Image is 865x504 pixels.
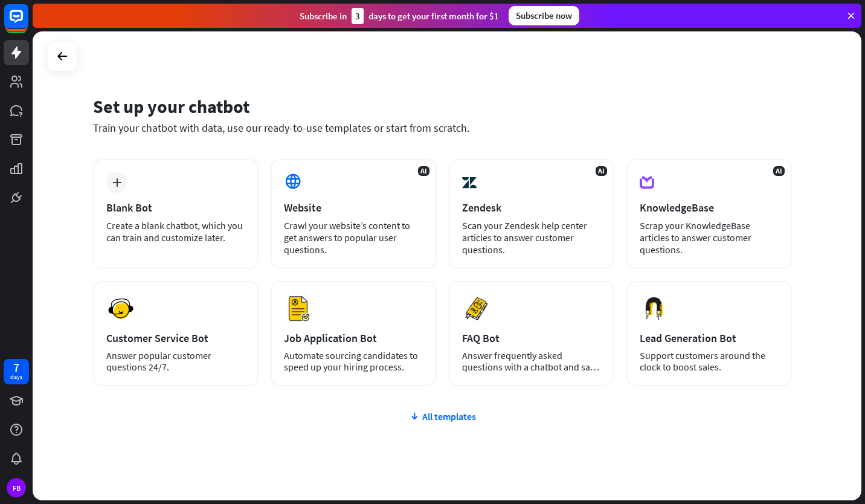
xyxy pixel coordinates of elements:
div: Set up your chatbot [93,95,792,118]
div: Create a blank chatbot, which you can train and customize later. [106,219,245,244]
div: Zendesk [462,201,601,215]
div: KnowledgeBase [640,201,779,215]
div: Website [284,201,423,215]
div: Support customers around the clock to boost sales. [640,350,779,373]
div: Job Application Bot [284,331,423,345]
div: Train your chatbot with data, use our ready-to-use templates or start from scratch. [93,121,792,135]
div: All templates [93,410,792,422]
div: Scan your Zendesk help center articles to answer customer questions. [462,219,601,256]
div: Scrap your KnowledgeBase articles to answer customer questions. [640,219,779,256]
div: Crawl your website’s content to get answers to popular user questions. [284,219,423,256]
div: Answer frequently asked questions with a chatbot and save your time. [462,350,601,373]
i: plus [112,178,121,187]
span: AI [596,166,607,176]
span: AI [418,166,429,176]
div: Answer popular customer questions 24/7. [106,350,245,373]
div: 7 [13,362,19,373]
div: 3 [352,8,364,24]
div: Lead Generation Bot [640,331,779,345]
a: 7 days [4,359,29,384]
div: Subscribe in days to get your first month for $1 [300,8,499,24]
div: Customer Service Bot [106,331,245,345]
div: Blank Bot [106,201,245,215]
div: Subscribe now [509,6,579,25]
div: Automate sourcing candidates to speed up your hiring process. [284,350,423,373]
div: FB [7,478,26,497]
span: AI [773,166,785,176]
div: FAQ Bot [462,331,601,345]
div: days [10,373,22,381]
